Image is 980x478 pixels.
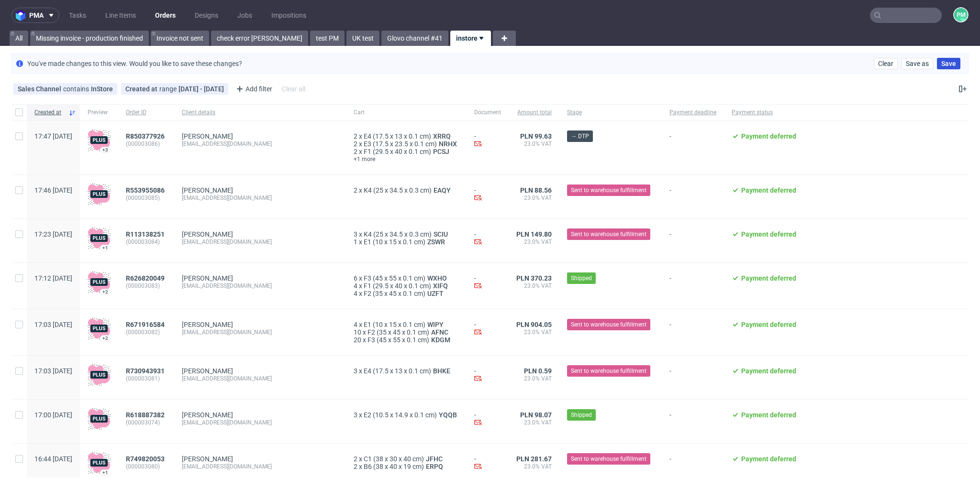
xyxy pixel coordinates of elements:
span: Amount total [516,109,552,117]
a: NRHX [437,140,459,148]
span: Payment status [732,109,796,117]
div: +1 [102,470,108,475]
span: Stage [567,109,654,117]
a: instore [450,31,491,46]
span: 4 [354,321,357,328]
span: 23.0% VAT [516,238,552,246]
a: R850377926 [126,132,167,140]
div: - [474,186,501,203]
a: BHKE [431,367,452,375]
div: x [354,132,459,140]
span: Payment deadline [669,109,716,117]
span: - [669,367,716,388]
a: ZSWR [425,238,447,246]
a: AFNC [429,328,450,336]
span: - [669,455,716,476]
span: - [669,274,716,297]
span: R749820053 [126,455,165,463]
a: UK test [346,31,379,46]
span: Payment deferred [741,455,796,463]
a: [PERSON_NAME] [182,455,233,463]
span: pma [29,12,44,19]
a: Invoice not sent [151,31,209,46]
span: 4 [354,282,357,290]
span: 23.0% VAT [516,140,552,148]
div: Add filter [232,81,274,97]
img: plus-icon.676465ae8f3a83198b3f.png [88,227,111,250]
img: plus-icon.676465ae8f3a83198b3f.png [88,407,111,430]
img: plus-icon.676465ae8f3a83198b3f.png [88,317,111,340]
span: 2 [354,463,357,470]
a: R113138251 [126,230,167,238]
a: R730943931 [126,367,167,375]
span: Payment deferred [741,411,796,419]
span: Created at [125,85,159,93]
a: WIPY [425,321,445,328]
div: [EMAIL_ADDRESS][DOMAIN_NAME] [182,328,338,336]
span: 1 [354,238,357,246]
button: Clear [874,58,898,69]
a: [PERSON_NAME] [182,367,233,375]
div: [EMAIL_ADDRESS][DOMAIN_NAME] [182,238,338,246]
span: F1 (29.5 x 40 x 0.1 cm) [364,148,431,155]
span: PLN 99.63 [520,132,552,140]
span: Document [474,109,501,117]
span: Client details [182,109,338,117]
span: 2 [354,186,357,194]
div: [DATE] - [DATE] [178,85,224,93]
span: 3 [354,367,357,375]
div: x [354,328,459,336]
span: Sent to warehouse fulfillment [571,320,646,329]
a: R618887382 [126,411,167,419]
a: JFHC [424,455,445,463]
a: WXHO [425,274,449,282]
span: 23.0% VAT [516,282,552,290]
button: Save as [902,58,933,69]
a: ERPQ [424,463,445,470]
a: UZFT [425,290,445,297]
div: x [354,282,459,290]
div: x [354,148,459,155]
div: - [474,411,501,428]
div: - [474,132,501,149]
img: logo [16,10,29,21]
span: 23.0% VAT [516,463,552,470]
span: Shipped [571,411,592,419]
a: XRRQ [431,132,453,140]
span: Save [941,60,956,67]
div: x [354,230,459,238]
span: Sent to warehouse fulfillment [571,455,646,463]
span: E1 (10 x 15 x 0.1 cm) [364,321,425,328]
div: +2 [102,336,108,341]
span: (000003086) [126,140,167,148]
span: KDGM [429,336,452,344]
a: R671916584 [126,321,167,328]
div: - [474,367,501,384]
div: x [354,411,459,419]
span: PLN 370.23 [516,274,552,282]
span: E4 (17.5 x 13 x 0.1 cm) [364,367,431,375]
span: (000003074) [126,419,167,426]
img: plus-icon.676465ae8f3a83198b3f.png [88,183,111,206]
span: R671916584 [126,321,165,328]
span: E4 (17.5 x 13 x 0.1 cm) [364,132,431,140]
div: x [354,321,459,328]
span: (000003080) [126,463,167,470]
span: Payment deferred [741,230,796,238]
span: Save as [906,60,929,67]
span: 20 [354,336,361,344]
a: YQQB [437,411,459,419]
span: Shipped [571,274,592,282]
a: [PERSON_NAME] [182,132,233,140]
a: R553955086 [126,186,167,194]
button: pma [11,8,59,23]
span: 17:23 [DATE] [34,230,72,238]
a: Tasks [63,8,92,23]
